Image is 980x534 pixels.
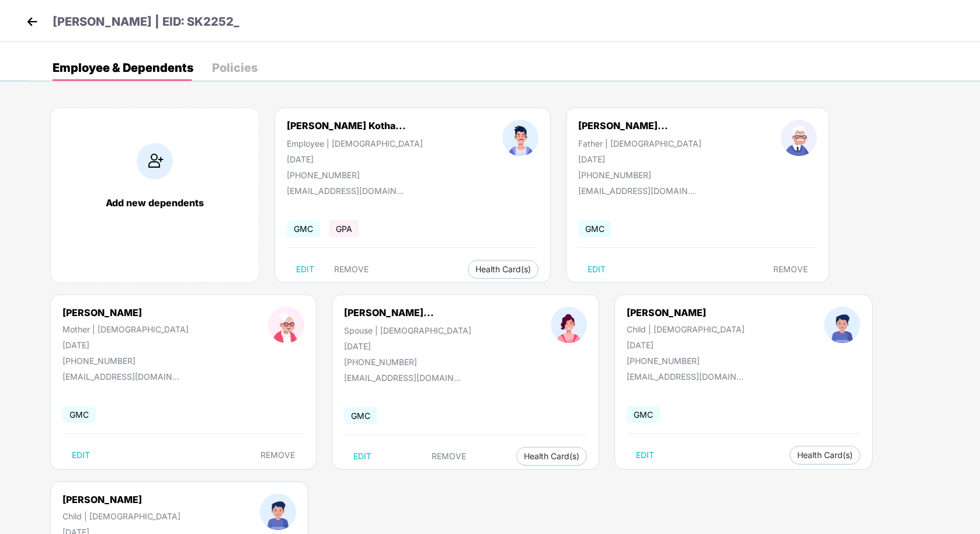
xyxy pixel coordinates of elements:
span: REMOVE [773,265,808,274]
div: [DATE] [287,154,423,164]
div: [PHONE_NUMBER] [627,356,745,366]
button: EDIT [62,446,99,464]
div: [PERSON_NAME] [627,307,745,318]
span: Health Card(s) [475,266,531,272]
button: REMOVE [325,260,378,279]
div: [PHONE_NUMBER] [578,170,701,180]
button: REMOVE [422,447,475,466]
button: Health Card(s) [468,260,538,279]
span: EDIT [588,265,606,274]
div: [PERSON_NAME] [62,494,180,505]
img: profileImage [824,307,860,343]
div: [PERSON_NAME]... [344,307,434,318]
div: [EMAIL_ADDRESS][DOMAIN_NAME] [344,373,461,383]
div: Add new dependents [62,197,247,209]
span: Health Card(s) [524,453,579,459]
div: [EMAIL_ADDRESS][DOMAIN_NAME] [287,186,404,196]
p: [PERSON_NAME] | EID: SK2252_ [53,13,239,31]
div: [PHONE_NUMBER] [287,170,423,180]
div: Employee & Dependents [53,62,193,74]
div: Mother | [DEMOGRAPHIC_DATA] [62,324,189,334]
div: [DATE] [62,340,189,350]
img: profileImage [502,120,538,156]
div: Spouse | [DEMOGRAPHIC_DATA] [344,325,471,335]
span: EDIT [636,450,654,460]
span: REMOVE [334,265,369,274]
span: GMC [578,220,611,237]
div: [DATE] [344,341,471,351]
span: REMOVE [432,452,466,461]
div: [PERSON_NAME] [62,307,189,318]
span: REMOVE [260,450,295,460]
span: EDIT [353,452,371,461]
button: Health Card(s) [790,446,860,464]
img: addIcon [137,143,173,179]
button: REMOVE [251,446,304,464]
img: profileImage [260,494,296,530]
div: Employee | [DEMOGRAPHIC_DATA] [287,138,423,148]
img: back [23,13,41,30]
img: profileImage [551,307,587,343]
button: EDIT [578,260,615,279]
button: REMOVE [764,260,817,279]
div: [PHONE_NUMBER] [62,356,189,366]
div: [EMAIL_ADDRESS][DOMAIN_NAME] [578,186,695,196]
button: EDIT [287,260,324,279]
span: GMC [344,407,377,424]
div: Child | [DEMOGRAPHIC_DATA] [62,511,180,521]
button: EDIT [627,446,663,464]
span: EDIT [296,265,314,274]
img: profileImage [781,120,817,156]
span: GMC [627,406,660,423]
div: [EMAIL_ADDRESS][DOMAIN_NAME] [62,372,179,382]
div: [EMAIL_ADDRESS][DOMAIN_NAME] [627,372,743,382]
div: Child | [DEMOGRAPHIC_DATA] [627,324,745,334]
span: Health Card(s) [797,452,853,458]
span: GMC [62,406,96,423]
div: [PHONE_NUMBER] [344,357,471,367]
div: [PERSON_NAME]... [578,120,668,131]
span: GMC [287,220,320,237]
div: Father | [DEMOGRAPHIC_DATA] [578,138,701,148]
div: [DATE] [627,340,745,350]
button: Health Card(s) [516,447,587,466]
div: Policies [212,62,258,74]
span: GPA [329,220,359,237]
button: EDIT [344,447,381,466]
div: [PERSON_NAME] Kotha... [287,120,406,131]
span: EDIT [72,450,90,460]
img: profileImage [268,307,304,343]
div: [DATE] [578,154,701,164]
